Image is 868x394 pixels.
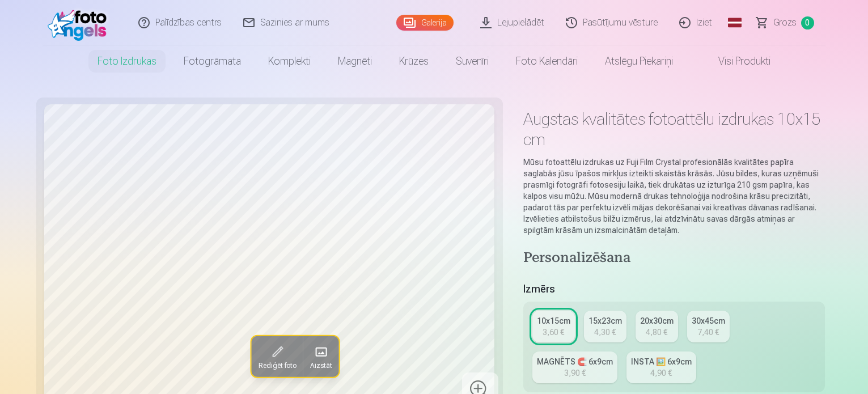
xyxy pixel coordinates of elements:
[532,311,575,342] a: 10x15cm3,60 €
[310,361,332,370] span: Aizstāt
[773,16,797,29] span: Grozs
[48,5,113,41] img: /fa1
[626,351,696,383] a: INSTA 🖼️ 6x9cm4,90 €
[564,367,586,379] div: 3,90 €
[697,327,719,338] div: 7,40 €
[523,281,825,297] h5: Izmērs
[255,45,324,77] a: Komplekti
[303,336,338,377] button: Aizstāt
[324,45,386,77] a: Magnēti
[170,45,255,77] a: Fotogrāmata
[594,327,616,338] div: 4,30 €
[692,315,725,327] div: 30x45cm
[588,315,622,327] div: 15x23cm
[537,315,570,327] div: 10x15cm
[591,45,687,77] a: Atslēgu piekariņi
[523,156,825,236] p: Mūsu fotoattēlu izdrukas uz Fuji Film Crystal profesionālās kvalitātes papīra saglabās jūsu īpašo...
[386,45,442,77] a: Krūzes
[537,356,613,367] div: MAGNĒTS 🧲 6x9cm
[650,367,672,379] div: 4,90 €
[258,361,296,370] span: Rediģēt foto
[687,311,730,342] a: 30x45cm7,40 €
[84,45,170,77] a: Foto izdrukas
[442,45,502,77] a: Suvenīri
[532,351,617,383] a: MAGNĒTS 🧲 6x9cm3,90 €
[523,249,825,268] h4: Personalizēšana
[584,311,626,342] a: 15x23cm4,30 €
[251,336,303,377] button: Rediģēt foto
[801,16,814,29] span: 0
[636,311,678,342] a: 20x30cm4,80 €
[502,45,591,77] a: Foto kalendāri
[631,356,692,367] div: INSTA 🖼️ 6x9cm
[543,327,564,338] div: 3,60 €
[687,45,784,77] a: Visi produkti
[640,315,674,327] div: 20x30cm
[646,327,667,338] div: 4,80 €
[523,109,825,150] h1: Augstas kvalitātes fotoattēlu izdrukas 10x15 cm
[396,15,454,31] a: Galerija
